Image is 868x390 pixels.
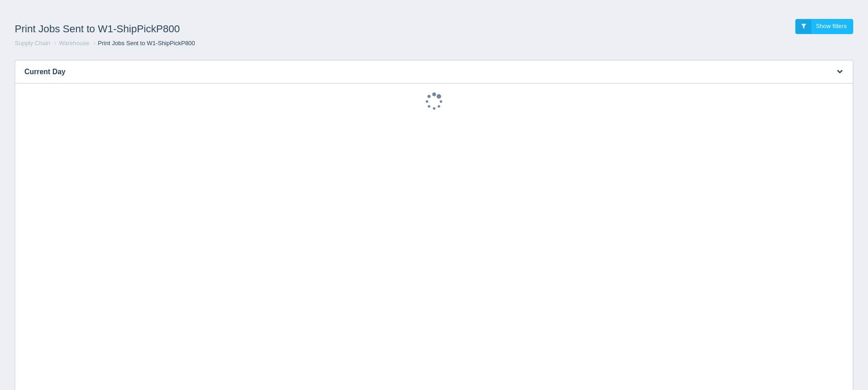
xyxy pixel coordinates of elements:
a: Supply Chain [15,40,50,47]
a: Warehouse [59,40,89,47]
li: Print Jobs Sent to W1-ShipPickP800 [91,39,195,48]
h1: Print Jobs Sent to W1-ShipPickP800 [15,19,434,39]
span: Show filters [816,23,847,30]
h3: Current Day [15,60,825,83]
a: Show filters [795,19,853,34]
